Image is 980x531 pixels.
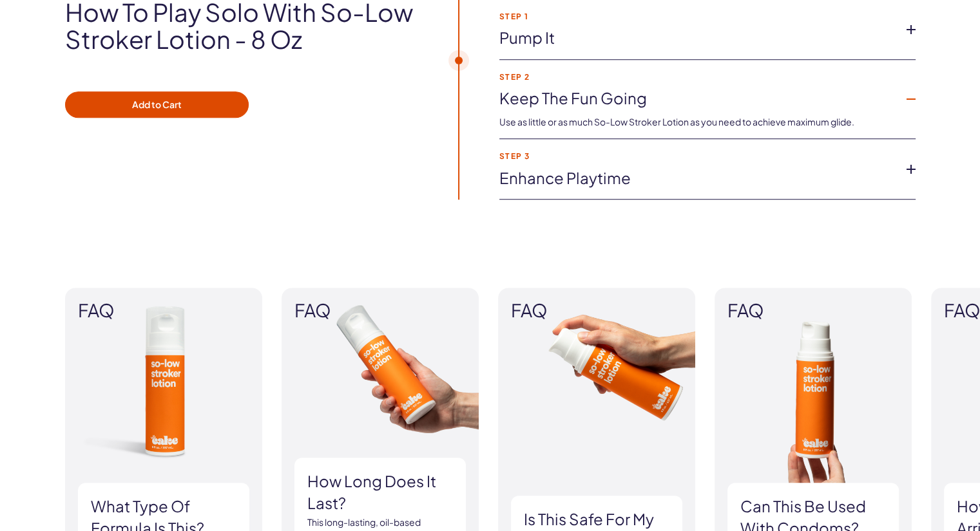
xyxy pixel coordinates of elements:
button: Add to Cart [65,91,249,118]
span: FAQ [727,301,899,321]
span: FAQ [78,301,249,321]
span: FAQ [511,301,682,321]
strong: Step 2 [499,73,895,81]
a: Keep the fun going [499,88,895,109]
strong: Step 3 [499,152,895,160]
a: Pump It [499,27,895,49]
span: Use as little or as much So-Low Stroker Lotion as you need to achieve maximum glide. [499,116,854,127]
h3: How long does it last? [307,470,453,514]
a: Enhance playtime [499,167,895,189]
span: FAQ [294,301,466,321]
strong: Step 1 [499,12,895,21]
